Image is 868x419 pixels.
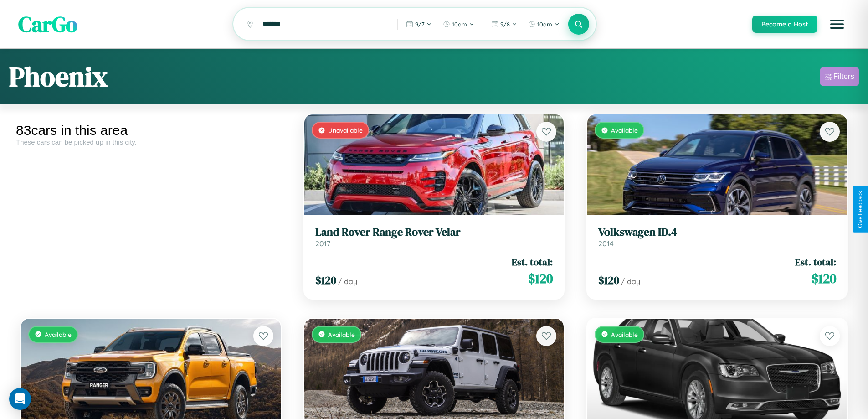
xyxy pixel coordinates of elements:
[16,138,286,146] div: These cars can be picked up in this city.
[401,17,437,31] button: 9/7
[537,21,552,28] span: 10am
[328,331,355,338] span: Available
[795,255,836,269] span: Est. total:
[45,331,72,338] span: Available
[621,277,640,286] span: / day
[438,17,479,31] button: 10am
[500,21,510,28] span: 9 / 8
[833,72,854,81] div: Filters
[598,273,619,288] span: $ 120
[812,269,836,288] span: $ 120
[452,21,467,28] span: 10am
[415,21,425,28] span: 9 / 7
[315,226,553,248] a: Land Rover Range Rover Velar2017
[611,331,638,338] span: Available
[857,191,863,228] div: Give Feedback
[9,388,31,410] div: Open Intercom Messenger
[598,226,836,239] h3: Volkswagen ID.4
[820,67,859,86] button: Filters
[752,16,817,33] button: Become a Host
[611,126,638,134] span: Available
[824,11,850,37] button: Open menu
[598,226,836,248] a: Volkswagen ID.42014
[315,239,330,248] span: 2017
[598,239,614,248] span: 2014
[528,269,553,288] span: $ 120
[315,226,553,239] h3: Land Rover Range Rover Velar
[487,17,522,31] button: 9/8
[524,17,564,31] button: 10am
[338,277,357,286] span: / day
[315,273,336,288] span: $ 120
[328,126,363,134] span: Unavailable
[9,58,108,95] h1: Phoenix
[512,255,553,269] span: Est. total:
[18,9,77,39] span: CarGo
[16,123,286,138] div: 83 cars in this area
